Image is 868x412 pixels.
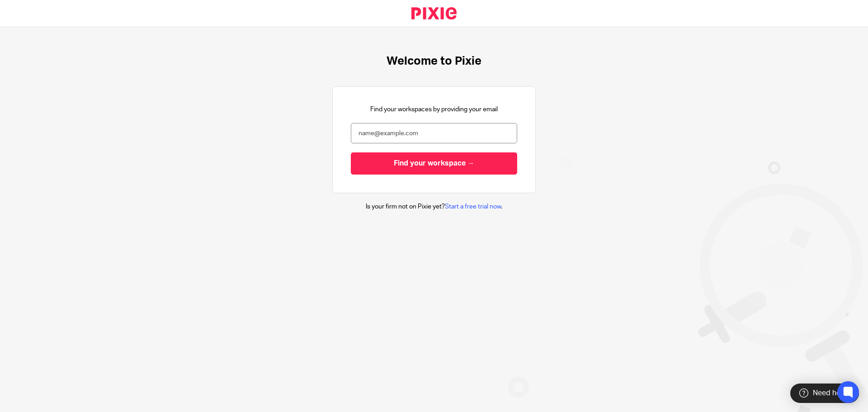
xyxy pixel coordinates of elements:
[366,202,502,211] p: Is your firm not on Pixie yet? .
[351,123,517,143] input: name@example.com
[351,152,517,175] input: Find your workspace →
[387,54,481,68] h1: Welcome to Pixie
[370,105,498,114] p: Find your workspaces by providing your email
[790,384,859,403] div: Need help?
[445,204,501,210] a: Start a free trial now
